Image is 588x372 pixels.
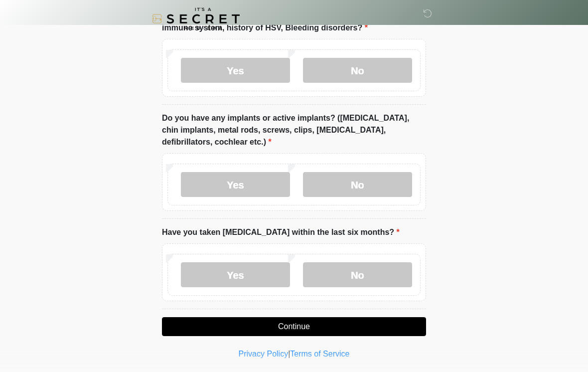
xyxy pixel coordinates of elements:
[162,317,426,336] button: Continue
[181,58,290,83] label: Yes
[152,7,240,30] img: It's A Secret Med Spa Logo
[303,58,412,83] label: No
[162,226,400,238] label: Have you taken [MEDICAL_DATA] within the last six months?
[181,262,290,287] label: Yes
[239,350,289,358] a: Privacy Policy
[162,112,426,148] label: Do you have any implants or active implants? ([MEDICAL_DATA], chin implants, metal rods, screws, ...
[290,350,349,358] a: Terms of Service
[303,262,412,287] label: No
[288,350,290,358] a: |
[303,172,412,197] label: No
[181,172,290,197] label: Yes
